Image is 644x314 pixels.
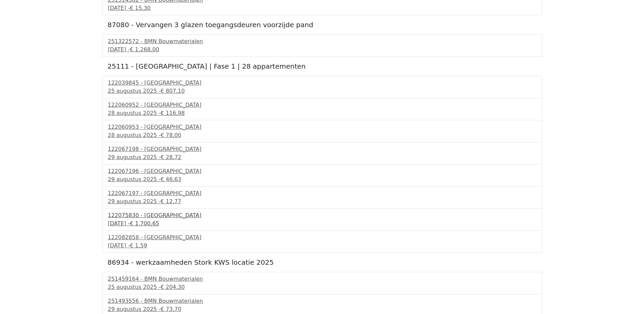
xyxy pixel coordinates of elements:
[108,283,536,291] div: 25 augustus 2025 -
[161,198,181,205] span: € 12,77
[108,189,536,206] a: 122067197 - [GEOGRAPHIC_DATA]29 augustus 2025 -€ 12,77
[108,297,536,305] div: 251493556 - BMN Bouwmaterialen
[161,88,185,94] span: € 807,10
[108,153,536,161] div: 29 augustus 2025 -
[108,297,536,313] a: 251493556 - BMN Bouwmaterialen29 augustus 2025 -€ 73,70
[108,123,536,139] a: 122060953 - [GEOGRAPHIC_DATA]28 augustus 2025 -€ 78,00
[161,154,181,160] span: € 28,72
[108,275,536,283] div: 251459164 - BMN Bouwmaterialen
[130,220,159,227] span: € 1.700,65
[108,79,536,87] div: 122039845 - [GEOGRAPHIC_DATA]
[108,101,536,117] a: 122060952 - [GEOGRAPHIC_DATA]28 augustus 2025 -€ 116,98
[108,167,536,175] div: 122067196 - [GEOGRAPHIC_DATA]
[108,145,536,161] a: 122067198 - [GEOGRAPHIC_DATA]29 augustus 2025 -€ 28,72
[108,220,536,228] div: [DATE] -
[130,5,150,11] span: € 15,30
[108,211,536,220] div: 122075830 - [GEOGRAPHIC_DATA]
[108,275,536,291] a: 251459164 - BMN Bouwmaterialen25 augustus 2025 -€ 204,30
[161,110,185,116] span: € 116,98
[108,233,536,250] a: 122082858 - [GEOGRAPHIC_DATA][DATE] -€ 1,59
[108,87,536,95] div: 25 augustus 2025 -
[108,258,537,266] h5: 86934 - werkzaamheden Stork KWS locatie 2025
[130,242,147,249] span: € 1,59
[108,123,536,131] div: 122060953 - [GEOGRAPHIC_DATA]
[108,4,536,12] div: [DATE] -
[108,46,536,54] div: [DATE] -
[108,145,536,153] div: 122067198 - [GEOGRAPHIC_DATA]
[108,131,536,139] div: 28 augustus 2025 -
[161,284,185,290] span: € 204,30
[108,101,536,109] div: 122060952 - [GEOGRAPHIC_DATA]
[108,233,536,242] div: 122082858 - [GEOGRAPHIC_DATA]
[130,46,159,53] span: € 1.268,00
[161,132,181,138] span: € 78,00
[108,109,536,117] div: 28 augustus 2025 -
[108,175,536,184] div: 29 augustus 2025 -
[108,242,536,250] div: [DATE] -
[108,189,536,197] div: 122067197 - [GEOGRAPHIC_DATA]
[108,79,536,95] a: 122039845 - [GEOGRAPHIC_DATA]25 augustus 2025 -€ 807,10
[108,197,536,206] div: 29 augustus 2025 -
[108,211,536,228] a: 122075830 - [GEOGRAPHIC_DATA][DATE] -€ 1.700,65
[161,306,181,312] span: € 73,70
[108,21,537,29] h5: 87080 - Vervangen 3 glazen toegangsdeuren voorzijde pand
[108,37,536,54] a: 251322572 - BMN Bouwmaterialen[DATE] -€ 1.268,00
[161,176,181,182] span: € 46,63
[108,167,536,184] a: 122067196 - [GEOGRAPHIC_DATA]29 augustus 2025 -€ 46,63
[108,37,536,46] div: 251322572 - BMN Bouwmaterialen
[108,305,536,313] div: 29 augustus 2025 -
[108,62,537,70] h5: 25111 - [GEOGRAPHIC_DATA] | Fase 1 | 28 appartementen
